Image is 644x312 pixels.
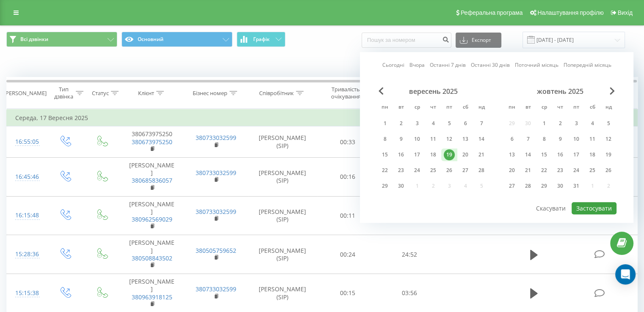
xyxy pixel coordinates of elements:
[475,101,488,114] abbr: неділя
[425,117,441,130] div: чт 4 вер 2025 р.
[393,148,409,161] div: вт 16 вер 2025 р.
[409,133,425,145] div: ср 10 вер 2025 р.
[555,181,566,192] div: 30
[425,148,441,161] div: чт 18 вер 2025 р.
[522,149,533,160] div: 14
[568,133,584,145] div: пт 10 жовт 2025 р.
[460,149,471,160] div: 20
[603,118,614,129] div: 5
[248,235,317,274] td: [PERSON_NAME] (SIP)
[253,36,270,42] span: Графік
[120,157,184,196] td: [PERSON_NAME]
[555,165,566,176] div: 23
[504,133,520,145] div: пн 6 жовт 2025 р.
[615,264,636,285] div: Open Intercom Messenger
[520,148,536,161] div: вт 14 жовт 2025 р.
[555,118,566,129] div: 2
[571,134,582,145] div: 10
[15,169,38,185] div: 16:45:46
[570,101,583,114] abbr: п’ятниця
[196,285,236,293] a: 380733032599
[522,181,533,192] div: 28
[379,134,390,145] div: 8
[520,133,536,145] div: вт 7 жовт 2025 р.
[317,157,379,196] td: 00:16
[506,134,517,145] div: 6
[457,117,473,130] div: сб 6 вер 2025 р.
[379,181,390,192] div: 29
[555,149,566,160] div: 16
[568,164,584,177] div: пт 24 жовт 2025 р.
[15,134,38,150] div: 16:55:05
[259,90,294,97] div: Співробітник
[6,32,117,47] button: Всі дзвінки
[457,133,473,145] div: сб 13 вер 2025 р.
[457,164,473,177] div: сб 27 вер 2025 р.
[317,235,379,274] td: 00:24
[522,101,534,114] abbr: вівторок
[460,118,471,129] div: 6
[395,118,406,129] div: 2
[412,118,423,129] div: 3
[132,293,172,301] a: 380963918125
[92,90,109,97] div: Статус
[473,117,489,130] div: нд 7 вер 2025 р.
[122,32,232,47] button: Основний
[552,164,568,177] div: чт 23 жовт 2025 р.
[428,165,439,176] div: 25
[412,134,423,145] div: 10
[587,165,598,176] div: 25
[504,180,520,192] div: пн 27 жовт 2025 р.
[504,164,520,177] div: пн 20 жовт 2025 р.
[610,87,615,95] span: Next Month
[409,148,425,161] div: ср 17 вер 2025 р.
[584,133,600,145] div: сб 11 жовт 2025 р.
[571,149,582,160] div: 17
[461,9,523,16] span: Реферальна програма
[536,133,552,145] div: ср 8 жовт 2025 р.
[393,180,409,192] div: вт 30 вер 2025 р.
[395,101,407,114] abbr: вівторок
[425,133,441,145] div: чт 11 вер 2025 р.
[317,126,379,158] td: 00:33
[457,148,473,161] div: сб 20 вер 2025 р.
[395,134,406,145] div: 9
[537,9,603,16] span: Налаштування профілю
[539,165,550,176] div: 22
[120,126,184,158] td: 380673975250
[377,87,489,96] div: вересень 2025
[536,180,552,192] div: ср 29 жовт 2025 р.
[196,134,236,142] a: 380733032599
[602,101,615,114] abbr: неділя
[568,180,584,192] div: пт 31 жовт 2025 р.
[412,149,423,160] div: 17
[504,148,520,161] div: пн 13 жовт 2025 р.
[379,165,390,176] div: 22
[248,157,317,196] td: [PERSON_NAME] (SIP)
[409,164,425,177] div: ср 24 вер 2025 р.
[587,134,598,145] div: 11
[379,101,391,114] abbr: понеділок
[552,133,568,145] div: чт 9 жовт 2025 р.
[522,165,533,176] div: 21
[4,90,47,97] div: [PERSON_NAME]
[603,134,614,145] div: 12
[603,165,614,176] div: 26
[571,181,582,192] div: 31
[504,87,616,96] div: жовтень 2025
[460,165,471,176] div: 27
[409,117,425,130] div: ср 3 вер 2025 р.
[132,215,172,223] a: 380962569029
[600,117,616,130] div: нд 5 жовт 2025 р.
[476,134,487,145] div: 14
[379,87,384,95] span: Previous Month
[473,148,489,161] div: нд 21 вер 2025 р.
[441,117,457,130] div: пт 5 вер 2025 р.
[444,118,455,129] div: 5
[196,208,236,216] a: 380733032599
[377,164,393,177] div: пн 22 вер 2025 р.
[571,118,582,129] div: 3
[531,202,570,214] button: Скасувати
[536,117,552,130] div: ср 1 жовт 2025 р.
[428,134,439,145] div: 11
